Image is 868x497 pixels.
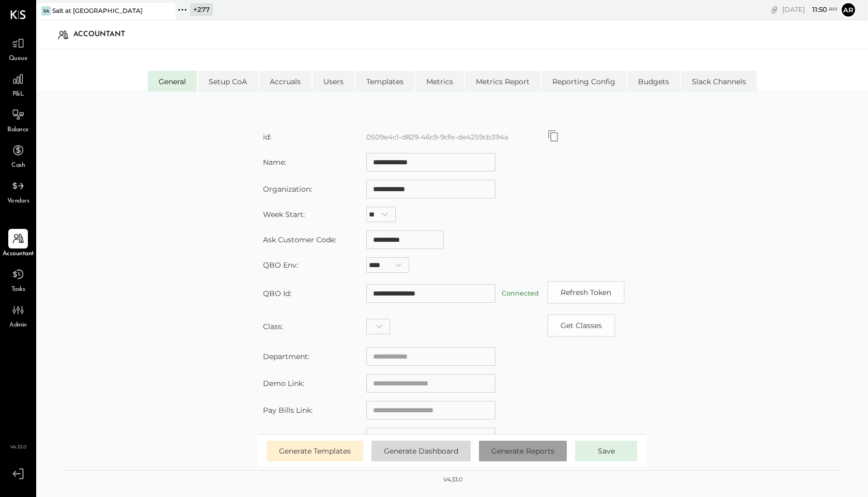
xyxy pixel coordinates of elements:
[11,285,25,294] span: Tasks
[547,281,625,304] button: Refresh Token
[443,476,462,484] div: v 4.33.0
[190,3,213,16] div: + 277
[366,133,508,141] label: 0509e4c1-d829-46c9-9cfe-de4259cb394a
[263,132,271,142] label: id:
[263,184,312,194] label: Organization:
[7,126,29,135] span: Balance
[355,71,414,91] li: Templates
[1,105,36,135] a: Balance
[1,300,36,330] a: Admin
[575,441,637,461] button: Save
[598,446,615,456] span: Save
[263,379,304,388] label: Demo Link:
[547,130,560,142] button: Copy id
[502,289,539,297] label: Connected
[541,71,626,91] li: Reporting Config
[547,314,615,337] button: Copy id
[769,4,780,15] div: copy link
[1,265,36,294] a: Tasks
[263,352,309,361] label: Department:
[3,250,34,259] span: Accountant
[263,432,291,442] label: V2 Link:
[263,235,336,244] label: Ask Customer Code:
[11,161,25,170] span: Cash
[263,406,313,415] label: Pay Bills Link:
[263,322,283,331] label: Class:
[1,229,36,259] a: Accountant
[491,446,554,456] span: Generate Reports
[465,71,540,91] li: Metrics Report
[9,54,28,64] span: Queue
[384,446,458,456] span: Generate Dashboard
[1,34,36,64] a: Queue
[313,71,354,91] li: Users
[263,260,298,270] label: QBO Env:
[263,158,286,167] label: Name:
[12,90,24,99] span: P&L
[7,197,29,206] span: Vendors
[198,71,258,91] li: Setup CoA
[263,289,291,298] label: QBO Id:
[259,71,312,91] li: Accruals
[479,441,567,461] button: Generate Reports
[840,2,857,18] button: Ar
[1,141,36,170] a: Cash
[263,210,305,219] label: Week Start:
[41,6,51,15] div: Sa
[627,71,680,91] li: Budgets
[267,441,363,461] button: Generate Templates
[279,446,351,456] span: Generate Templates
[371,441,471,461] button: Generate Dashboard
[1,69,36,99] a: P&L
[73,26,135,43] div: Accountant
[415,71,464,91] li: Metrics
[52,6,143,15] div: Salt at [GEOGRAPHIC_DATA]
[681,71,757,91] li: Slack Channels
[1,176,36,206] a: Vendors
[9,321,27,330] span: Admin
[148,71,197,91] li: General
[782,5,838,14] div: [DATE]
